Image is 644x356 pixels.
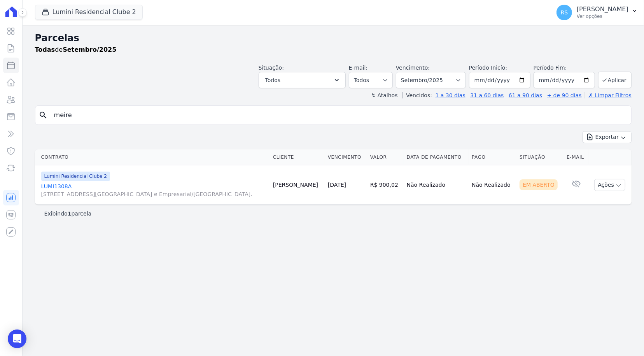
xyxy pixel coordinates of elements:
strong: Todas [35,46,55,53]
a: 61 a 90 dias [509,92,542,98]
td: R$ 900,02 [367,165,404,205]
th: Valor [367,149,404,165]
p: de [35,45,117,54]
a: 31 a 60 dias [470,92,504,98]
button: Exportar [583,131,632,143]
label: Vencidos: [402,92,432,98]
label: E-mail: [349,65,368,71]
h2: Parcelas [35,31,632,45]
label: Período Fim: [534,64,595,72]
button: RS [PERSON_NAME] Ver opções [550,2,644,23]
a: [DATE] [328,182,346,188]
p: Ver opções [577,13,628,19]
b: 1 [68,210,72,217]
i: search [38,110,48,120]
span: Todos [265,75,280,85]
label: Período Inicío: [469,65,507,71]
button: Ações [594,179,625,191]
th: Data de Pagamento [404,149,469,165]
th: Pago [469,149,516,165]
th: Cliente [270,149,325,165]
a: ✗ Limpar Filtros [585,92,632,98]
p: Exibindo parcela [44,210,92,217]
strong: Setembro/2025 [63,46,116,53]
a: 1 a 30 dias [436,92,465,98]
label: ↯ Atalhos [371,92,397,98]
th: Vencimento [325,149,367,165]
label: Situação: [259,65,284,71]
span: Lumini Residencial Clube 2 [41,172,110,181]
td: Não Realizado [469,165,516,205]
button: Aplicar [598,72,632,88]
span: [STREET_ADDRESS][GEOGRAPHIC_DATA] e Empresarial/[GEOGRAPHIC_DATA]. [41,190,267,198]
span: RS [561,10,568,15]
div: Open Intercom Messenger [8,330,26,348]
td: [PERSON_NAME] [270,165,325,205]
input: Buscar por nome do lote ou do cliente [49,107,628,123]
th: E-mail [563,149,588,165]
th: Situação [516,149,563,165]
td: Não Realizado [404,165,469,205]
p: [PERSON_NAME] [577,5,628,13]
button: Lumini Residencial Clube 2 [35,5,143,19]
div: Em Aberto [520,179,558,190]
th: Contrato [35,149,270,165]
label: Vencimento: [396,65,430,71]
a: + de 90 dias [547,92,582,98]
button: Todos [259,72,346,88]
a: LUMI1308A[STREET_ADDRESS][GEOGRAPHIC_DATA] e Empresarial/[GEOGRAPHIC_DATA]. [41,182,267,198]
